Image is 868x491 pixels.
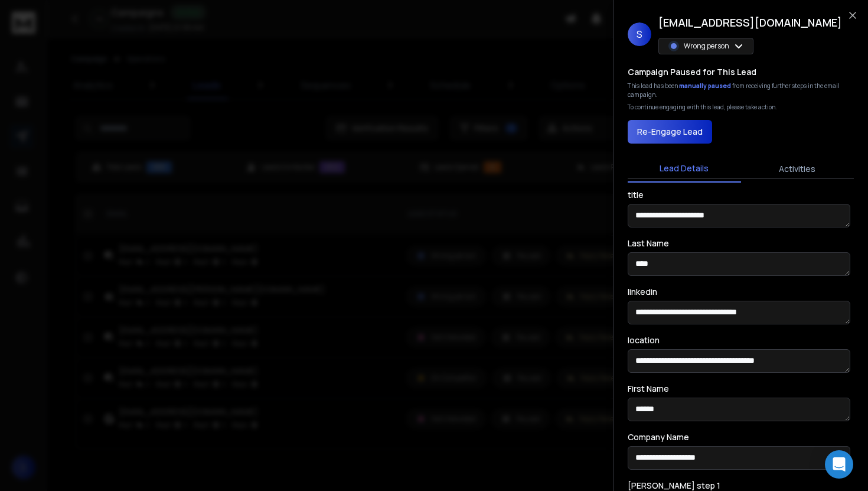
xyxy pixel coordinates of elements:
[628,191,644,199] label: title
[628,482,720,490] label: [PERSON_NAME] step 1
[628,103,777,112] p: To continue engaging with this lead, please take action.
[628,433,689,441] label: Company Name
[825,450,853,479] div: Open Intercom Messenger
[679,82,732,90] span: manually paused
[628,155,741,183] button: Lead Details
[628,239,669,248] label: Last Name
[628,82,854,99] div: This lead has been from receiving further steps in the email campaign.
[628,336,660,344] label: location
[628,385,669,393] label: First Name
[741,156,854,182] button: Activities
[658,14,842,31] h1: [EMAIL_ADDRESS][DOMAIN_NAME]
[628,120,712,144] button: Re-Engage Lead
[628,288,657,296] label: linkedin
[684,41,729,51] p: Wrong person
[628,22,651,46] span: S
[628,66,756,78] h3: Campaign Paused for This Lead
